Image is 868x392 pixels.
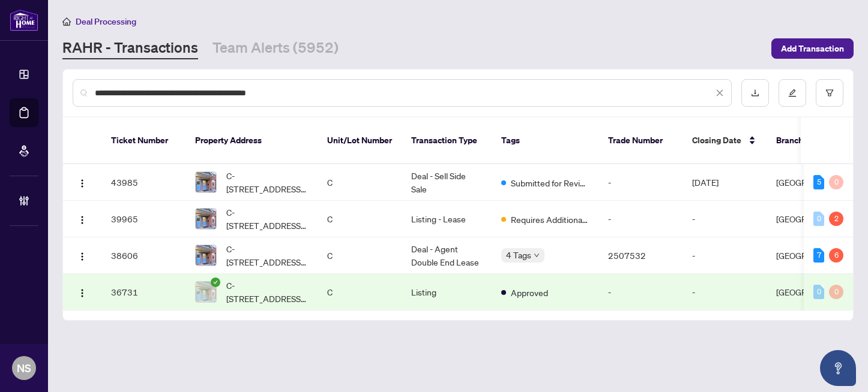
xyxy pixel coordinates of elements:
[683,237,767,274] td: -
[10,9,38,31] img: logo
[226,279,308,305] span: C-[STREET_ADDRESS][PERSON_NAME]
[683,201,767,237] td: -
[598,201,683,237] td: -
[318,201,402,237] td: C
[226,242,308,269] span: C-[STREET_ADDRESS][PERSON_NAME]
[76,16,136,27] span: Deal Processing
[211,278,220,287] span: check-circle
[598,237,683,274] td: 2507532
[73,173,92,192] button: Logo
[318,117,402,164] th: Unit/Lot Number
[813,212,824,226] div: 0
[788,89,797,97] span: edit
[598,274,683,310] td: -
[751,89,759,97] span: download
[683,117,767,164] th: Closing Date
[101,201,185,237] td: 39965
[813,175,824,189] div: 5
[781,39,844,58] span: Add Transaction
[318,274,402,310] td: C
[77,252,87,261] img: Logo
[226,169,308,195] span: C-[STREET_ADDRESS][PERSON_NAME]
[196,245,216,266] img: thumbnail-img
[226,206,308,232] span: C-[STREET_ADDRESS][PERSON_NAME]
[77,215,87,225] img: Logo
[534,252,540,258] span: down
[196,209,216,229] img: thumbnail-img
[771,38,854,59] button: Add Transaction
[101,117,185,164] th: Ticket Number
[402,274,492,310] td: Listing
[101,237,185,274] td: 38606
[101,274,185,310] td: 36731
[196,282,216,302] img: thumbnail-img
[402,201,492,237] td: Listing - Lease
[820,350,856,386] button: Open asap
[829,175,843,189] div: 0
[683,274,767,310] td: -
[318,164,402,201] td: C
[212,38,339,59] a: Team Alerts (5952)
[598,117,683,164] th: Trade Number
[598,164,683,201] td: -
[17,360,31,376] span: NS
[62,38,198,59] a: RAHR - Transactions
[101,164,185,201] td: 43985
[402,237,492,274] td: Deal - Agent Double End Lease
[402,164,492,201] td: Deal - Sell Side Sale
[716,89,724,97] span: close
[779,79,806,107] button: edit
[511,176,589,189] span: Submitted for Review
[816,79,843,107] button: filter
[829,212,843,226] div: 2
[185,117,318,164] th: Property Address
[77,288,87,298] img: Logo
[73,246,92,265] button: Logo
[492,117,598,164] th: Tags
[77,179,87,188] img: Logo
[741,79,769,107] button: download
[825,89,834,97] span: filter
[196,172,216,192] img: thumbnail-img
[692,134,741,147] span: Closing Date
[511,213,589,226] span: Requires Additional Docs
[813,248,824,263] div: 7
[767,117,857,164] th: Branch
[829,285,843,299] div: 0
[829,248,843,263] div: 6
[506,248,531,262] span: 4 Tags
[402,117,492,164] th: Transaction Type
[511,286,548,299] span: Approved
[318,237,402,274] td: C
[73,209,92,228] button: Logo
[62,17,71,26] span: home
[813,285,824,299] div: 0
[73,282,92,301] button: Logo
[683,164,767,201] td: [DATE]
